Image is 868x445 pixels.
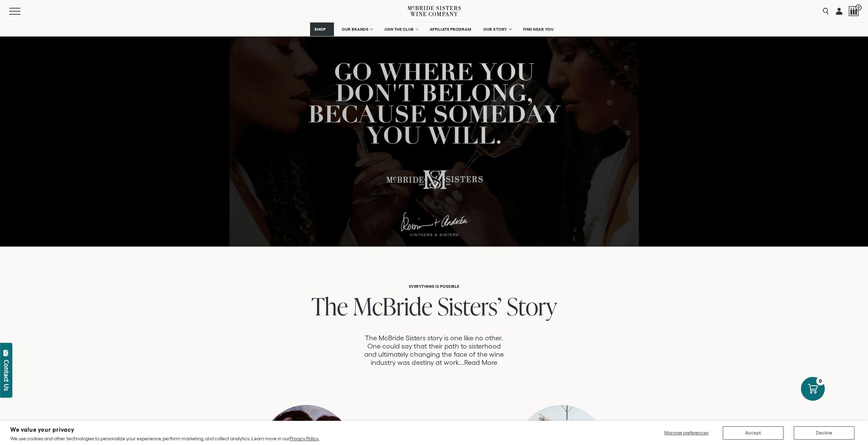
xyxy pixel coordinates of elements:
a: FIND NEAR YOU [519,23,558,36]
p: We use cookies and other technologies to personalize your experience, perform marketing, and coll... [10,435,319,442]
p: The McBride Sisters story is one like no other. One could say that their path to sisterhood and u... [363,334,505,367]
a: Read More [464,359,497,367]
span: McBride [353,290,432,323]
div: Contact Us [3,360,10,391]
button: Manage preferences [660,426,712,440]
a: AFFILIATE PROGRAM [425,23,476,36]
span: SHOP [314,27,326,32]
span: JOIN THE CLUB [384,27,414,32]
a: Privacy Policy. [290,436,319,441]
span: Manage preferences [664,430,708,435]
div: 0 [816,377,825,385]
button: Accept [723,426,783,440]
span: AFFILIATE PROGRAM [430,27,471,32]
span: 0 [855,4,862,11]
a: OUR BRANDS [337,23,377,36]
span: Sisters’ [437,290,501,323]
a: SHOP [310,23,334,36]
span: OUR BRANDS [342,27,368,32]
span: FIND NEAR YOU [523,27,554,32]
h6: Everything is Possible [211,284,657,288]
span: Story [506,290,557,323]
span: OUR STORY [483,27,507,32]
a: JOIN THE CLUB [380,23,422,36]
h2: We value your privacy [10,427,319,433]
span: The [311,290,348,323]
a: OUR STORY [479,23,515,36]
button: Decline [794,426,854,440]
button: Mobile Menu Trigger [9,8,34,15]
